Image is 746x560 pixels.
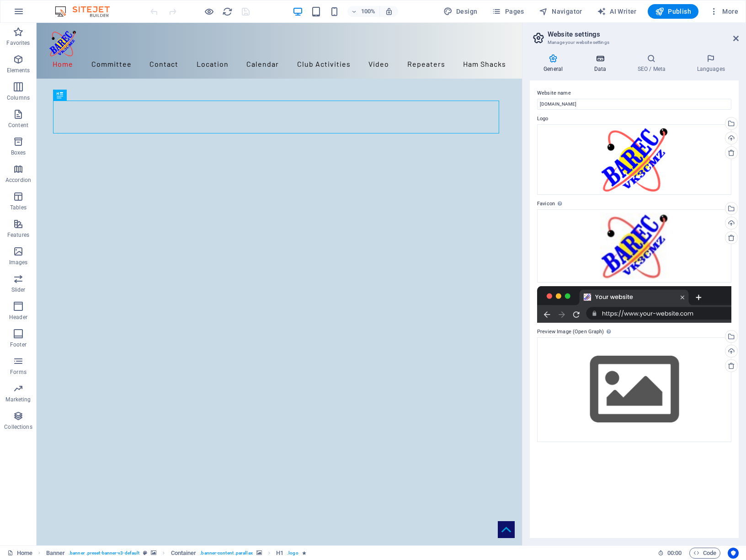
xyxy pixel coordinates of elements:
[709,7,738,16] span: More
[683,54,739,73] h4: Languages
[171,548,197,559] span: Click to select. Double-click to edit
[623,54,683,73] h4: SEO / Meta
[537,99,731,110] input: Name...
[7,67,30,74] p: Elements
[537,326,731,337] label: Preview Image (Open Graph)
[580,54,623,73] h4: Data
[593,4,640,19] button: AI Writer
[69,548,139,559] span: . banner .preset-banner-v3-default
[7,231,29,239] p: Features
[535,4,586,19] button: Navigator
[728,548,739,559] button: Usercentrics
[548,38,720,47] h3: Manage your website settings
[11,149,26,156] p: Boxes
[10,368,27,376] p: Forms
[287,548,298,559] span: . logo
[4,423,32,431] p: Collections
[537,113,731,124] label: Logo
[537,209,731,283] div: Logo_BAREC_Small-gy72XzJTk7JJUqTQhjOIjw-9kDax4PPYpBqPp12jhodXA.png
[488,4,528,19] button: Pages
[7,548,32,559] a: Click to cancel selection. Double-click to open Pages
[537,88,731,99] label: Website name
[5,396,31,403] p: Marketing
[658,548,682,559] h6: Session time
[706,4,742,19] button: More
[256,550,262,555] i: This element contains a background
[6,39,30,47] p: Favorites
[10,341,27,348] p: Footer
[492,7,524,16] span: Pages
[302,550,306,555] i: Element contains an animation
[693,548,716,559] span: Code
[5,176,31,184] p: Accordion
[539,7,582,16] span: Navigator
[7,94,30,101] p: Columns
[537,337,731,442] div: Select files from the file manager, stock photos, or upload file(s)
[10,204,27,211] p: Tables
[537,124,731,195] div: Logo_BAREC-Transparent-doisxNmPe75UDOZuxfgNLQ.png
[8,122,28,129] p: Content
[648,4,698,19] button: Publish
[37,23,522,545] iframe: To enrich screen reader interactions, please activate Accessibility in Grammarly extension settings
[276,548,283,559] span: Click to select. Double-click to edit
[667,548,682,559] span: 00 00
[200,548,252,559] span: . banner-content .parallax
[548,30,739,38] h2: Website settings
[46,548,306,559] nav: breadcrumb
[530,54,580,73] h4: General
[537,198,731,209] label: Favicon
[597,7,637,16] span: AI Writer
[689,548,720,559] button: Code
[11,286,26,293] p: Slider
[674,549,675,556] span: :
[9,314,27,321] p: Header
[46,548,65,559] span: Click to select. Double-click to edit
[655,7,691,16] span: Publish
[9,259,28,266] p: Images
[151,550,156,555] i: This element contains a background
[143,550,147,555] i: This element is a customizable preset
